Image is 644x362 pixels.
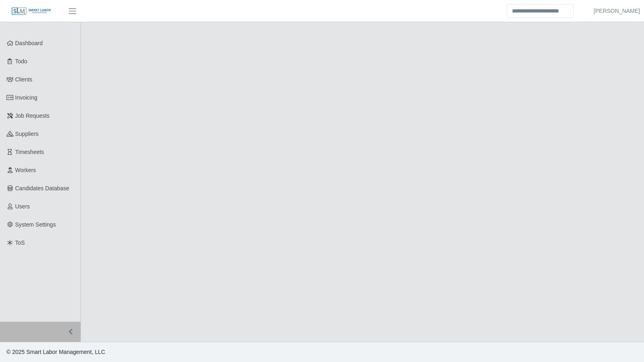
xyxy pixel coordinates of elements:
[15,185,70,191] span: Candidates Database
[15,149,44,155] span: Timesheets
[594,7,640,15] a: [PERSON_NAME]
[15,40,43,46] span: Dashboard
[15,112,50,119] span: Job Requests
[15,167,36,173] span: Workers
[15,239,25,246] span: ToS
[6,349,105,355] span: © 2025 Smart Labor Management, LLC
[15,221,56,228] span: System Settings
[507,4,574,18] input: Search
[15,58,27,64] span: Todo
[15,131,39,137] span: Suppliers
[15,76,33,83] span: Clients
[11,7,52,16] img: SLM Logo
[15,203,30,210] span: Users
[15,94,37,101] span: Invoicing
